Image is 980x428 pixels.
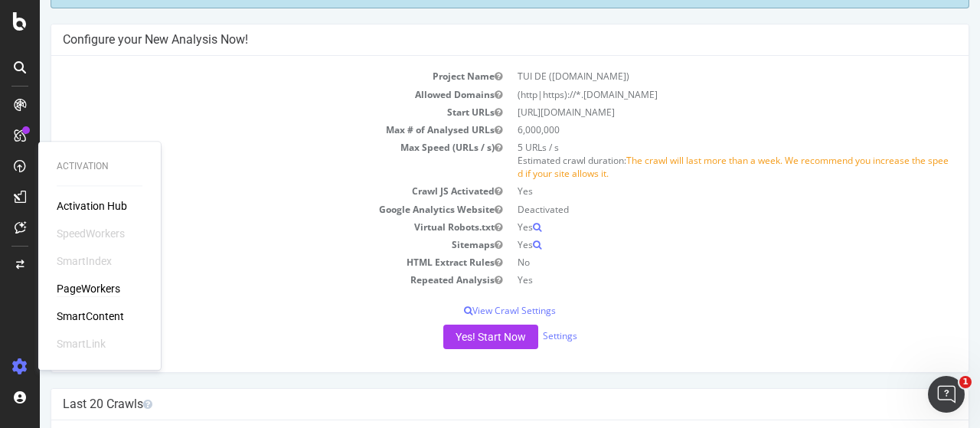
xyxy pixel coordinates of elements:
td: 6,000,000 [470,121,917,139]
td: Allowed Domains [23,86,470,103]
td: Virtual Robots.txt [23,218,470,236]
td: Start URLs [23,103,470,121]
td: Repeated Analysis [23,271,470,289]
td: Max Speed (URLs / s) [23,139,470,182]
h4: Last 20 Crawls [23,397,917,412]
div: SpeedWorkers [57,226,125,241]
td: (http|https)://*.[DOMAIN_NAME] [470,86,917,103]
td: TUI DE ([DOMAIN_NAME]) [470,67,917,85]
a: Activation Hub [57,198,127,214]
a: Settings [503,330,537,343]
td: Yes [470,236,917,253]
a: SmartContent [57,309,124,324]
td: Max # of Analysed URLs [23,121,470,139]
div: SmartIndex [57,253,112,269]
td: Deactivated [470,201,917,218]
td: Google Analytics Website [23,201,470,218]
span: The crawl will last more than a week. We recommend you increase the speed if your site allows it. [478,154,909,180]
p: View Crawl Settings [23,304,917,317]
div: Activation [57,160,142,173]
h4: Configure your New Analysis Now! [23,32,917,47]
td: Crawl JS Activated [23,182,470,200]
a: PageWorkers [57,281,120,296]
div: SmartLink [57,336,106,351]
td: Yes [470,271,917,289]
td: Project Name [23,67,470,85]
td: Yes [470,218,917,236]
td: Yes [470,182,917,200]
td: 5 URLs / s Estimated crawl duration: [470,139,917,182]
button: Yes! Start Now [403,325,498,349]
td: No [470,253,917,271]
td: [URL][DOMAIN_NAME] [470,103,917,121]
iframe: Intercom live chat [928,376,965,413]
span: 1 [959,376,972,388]
td: Sitemaps [23,236,470,253]
td: HTML Extract Rules [23,253,470,271]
